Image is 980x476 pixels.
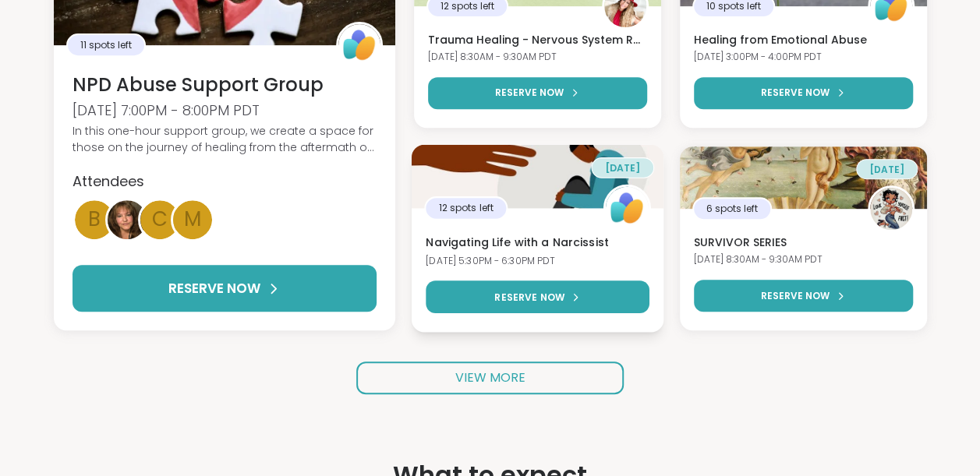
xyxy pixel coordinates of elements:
[680,146,927,209] img: SURVIVOR SERIES
[73,72,377,98] h3: NPD Abuse Support Group
[495,86,564,100] span: RESERVE NOW
[694,253,913,266] div: [DATE] 8:30AM - 9:30AM PDT
[706,202,758,216] span: 6 spots left
[694,280,913,312] button: RESERVE NOW
[152,204,168,234] span: C
[73,265,377,312] button: RESERVE NOW
[694,77,913,109] button: RESERVE NOW
[761,289,830,303] span: RESERVE NOW
[108,200,147,239] img: darlenelin13
[426,254,649,267] div: [DATE] 5:30PM - 6:30PM PDT
[694,33,913,48] h3: Healing from Emotional Abuse
[438,201,493,215] span: 12 spots left
[869,163,904,176] span: [DATE]
[73,100,377,120] div: [DATE] 7:00PM - 8:00PM PDT
[412,145,663,209] img: Navigating Life with a Narcissist
[426,235,649,251] h3: Navigating Life with a Narcissist
[604,161,640,175] span: [DATE]
[73,171,144,191] span: Attendees
[694,51,913,64] div: [DATE] 3:00PM - 4:00PM PDT
[80,38,132,52] span: 11 spots left
[168,279,260,299] span: RESERVE NOW
[73,123,377,156] div: In this one-hour support group, we create a space for those on the journey of healing from the af...
[428,77,647,109] button: RESERVE NOW
[428,51,647,64] div: [DATE] 8:30AM - 9:30AM PDT
[356,361,624,394] a: VIEW MORE
[184,204,201,234] span: M
[694,235,913,251] h3: SURVIVOR SERIES
[761,86,830,100] span: RESERVE NOW
[426,280,649,313] button: RESERVE NOW
[870,188,912,230] img: Tammy21
[428,33,647,48] h3: Trauma Healing - Nervous System Regulation
[605,187,648,230] img: ShareWell
[88,204,101,234] span: b
[338,24,380,66] img: ShareWell
[455,368,525,386] span: VIEW MORE
[494,290,564,304] span: RESERVE NOW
